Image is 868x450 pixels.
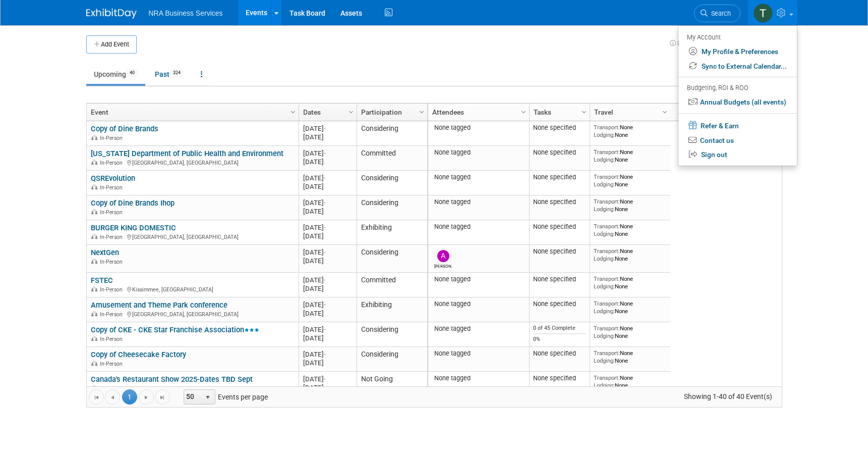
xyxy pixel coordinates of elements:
[533,275,586,283] div: None specified
[533,223,586,231] div: None specified
[303,198,352,207] div: [DATE]
[594,124,620,131] span: Transport:
[418,108,426,116] span: Column Settings
[89,389,104,405] a: Go to the first page
[92,393,100,402] span: Go to the first page
[594,283,615,290] span: Lodging:
[91,375,253,384] a: Canada's Restaurant Show 2025-Dates TBD Sept
[347,108,355,116] span: Column Settings
[91,198,175,208] a: Copy of Dine Brands Ihop
[357,121,427,146] td: Considering
[357,347,427,372] td: Considering
[147,65,191,84] a: Past324
[91,232,294,241] div: [GEOGRAPHIC_DATA], [GEOGRAPHIC_DATA]
[533,124,586,132] div: None specified
[86,9,137,19] img: ExhibitDay
[519,108,528,116] span: Column Settings
[324,276,326,284] span: -
[303,325,352,334] div: [DATE]
[594,332,615,339] span: Lodging:
[91,124,158,133] a: Copy of Dine Brands
[357,297,427,322] td: Exhibiting
[357,146,427,171] td: Committed
[303,284,352,293] div: [DATE]
[303,383,352,392] div: [DATE]
[91,276,113,285] a: FSTEC
[139,389,154,405] a: Go to the next page
[303,309,352,318] div: [DATE]
[678,147,797,162] a: Sign out
[533,374,586,382] div: None specified
[533,325,586,332] div: 0 of 45 Complete
[287,104,299,119] a: Column Settings
[678,118,797,133] a: Refer & Earn
[91,135,97,140] img: In-Person Event
[661,108,669,116] span: Column Settings
[91,234,97,239] img: In-Person Event
[91,385,97,390] img: In-Person Event
[324,174,326,182] span: -
[432,124,525,132] div: None tagged
[127,69,138,77] span: 40
[91,301,227,310] a: Amusement and Theme Park conference
[594,104,664,121] a: Travel
[594,173,620,180] span: Transport:
[91,223,176,232] a: BURGER KING DOMESTIC
[303,301,352,309] div: [DATE]
[91,350,186,359] a: Copy of Cheesecake Factory
[324,351,326,358] span: -
[91,149,283,158] a: [US_STATE] Department of Public Health and Environment
[594,173,666,188] div: None None
[432,374,525,382] div: None tagged
[678,95,797,110] a: Annual Budgets (all events)
[357,273,427,297] td: Committed
[303,276,352,284] div: [DATE]
[594,300,666,315] div: None None
[155,389,170,405] a: Go to the last page
[357,322,427,347] td: Considering
[578,104,590,119] a: Column Settings
[357,245,427,273] td: Considering
[432,300,525,308] div: None tagged
[303,232,352,240] div: [DATE]
[533,148,586,157] div: None specified
[594,349,620,357] span: Transport:
[678,133,797,148] a: Contact us
[432,148,525,157] div: None tagged
[100,184,126,191] span: In-Person
[594,148,620,156] span: Transport:
[432,275,525,283] div: None tagged
[594,255,615,262] span: Lodging:
[594,325,620,332] span: Transport:
[678,59,797,74] a: Sync to External Calendar...
[324,149,326,157] span: -
[594,181,615,188] span: Lodging:
[91,248,119,257] a: NextGen
[594,198,620,205] span: Transport:
[594,156,615,163] span: Lodging:
[432,223,525,231] div: None tagged
[345,104,357,119] a: Column Settings
[357,195,427,220] td: Considering
[594,131,615,138] span: Lodging:
[86,35,137,54] button: Add Event
[670,39,782,47] a: How to sync to an external calendar...
[434,262,452,269] div: Amy Guy
[432,325,525,333] div: None tagged
[289,108,297,116] span: Column Settings
[324,326,326,333] span: -
[303,223,352,232] div: [DATE]
[91,158,294,167] div: [GEOGRAPHIC_DATA], [GEOGRAPHIC_DATA]
[594,325,666,339] div: None None
[594,223,666,237] div: None None
[678,44,797,59] a: My Profile & Preferences
[533,300,586,308] div: None specified
[91,209,97,214] img: In-Person Event
[100,209,126,216] span: In-Person
[594,247,666,262] div: None None
[594,349,666,364] div: None None
[437,250,449,262] img: Amy Guy
[91,104,292,121] a: Event
[754,4,773,23] img: Terry Gamal ElDin
[357,372,427,396] td: Not Going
